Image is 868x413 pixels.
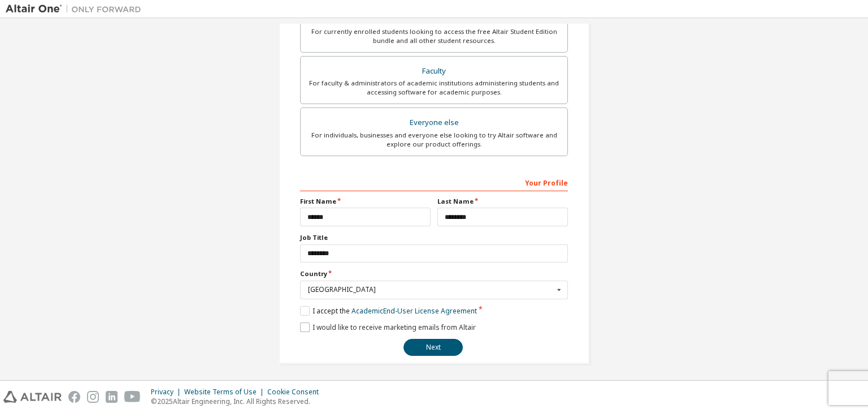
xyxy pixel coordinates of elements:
[403,339,463,356] button: Next
[300,322,476,332] label: I would like to receive marketing emails from Altair
[124,391,141,403] img: youtube.svg
[437,197,568,206] label: Last Name
[300,233,568,242] label: Job Title
[87,391,99,403] img: instagram.svg
[267,388,325,397] div: Cookie Consent
[151,397,325,406] p: © 2025 Altair Engineering, Inc. All Rights Reserved.
[300,269,568,278] label: Country
[106,391,118,403] img: linkedin.svg
[307,27,561,45] div: For currently enrolled students looking to access the free Altair Student Edition bundle and all ...
[307,79,561,97] div: For faculty & administrators of academic institutions administering students and accessing softwa...
[351,306,477,316] a: Academic End-User License Agreement
[307,131,561,149] div: For individuals, businesses and everyone else looking to try Altair software and explore our prod...
[3,391,62,403] img: altair_logo.svg
[308,286,554,293] div: [GEOGRAPHIC_DATA]
[184,388,267,397] div: Website Terms of Use
[151,388,184,397] div: Privacy
[68,391,80,403] img: facebook.svg
[300,173,568,191] div: Your Profile
[307,63,561,79] div: Faculty
[300,197,431,206] label: First Name
[6,3,147,15] img: Altair One
[300,306,477,316] label: I accept the
[307,115,561,131] div: Everyone else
